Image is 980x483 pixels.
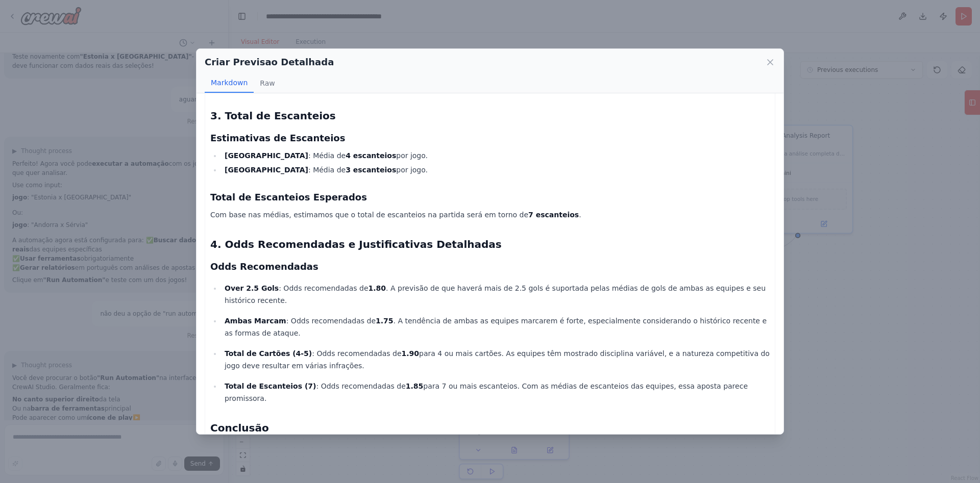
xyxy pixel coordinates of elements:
[225,315,770,339] p: : Odds recomendadas de . A tendência de ambas as equipes marcarem é forte, especialmente consider...
[210,209,770,221] p: Com base nas médias, estimamos que o total de escanteios na partida será em torno de .
[225,349,312,358] strong: Total de Cartões (4-5)
[205,55,334,69] h2: Criar Previsao Detalhada
[222,164,770,176] li: : Média de por jogo.
[346,151,396,160] strong: 4 escanteios
[205,73,254,93] button: Markdown
[225,382,316,390] strong: Total de Escanteios (7)
[254,73,281,93] button: Raw
[225,166,308,174] strong: [GEOGRAPHIC_DATA]
[225,284,279,292] strong: Over 2.5 Gols
[225,347,770,372] p: : Odds recomendadas de para 4 ou mais cartões. As equipes têm mostrado disciplina variável, e a n...
[346,166,396,174] strong: 3 escanteios
[402,349,420,358] strong: 1.90
[225,317,286,325] strong: Ambas Marcam
[406,382,424,390] strong: 1.85
[528,211,579,219] strong: 7 escanteios
[222,149,770,162] li: : Média de por jogo.
[225,380,770,404] p: : Odds recomendadas de para 7 ou mais escanteios. Com as médias de escanteios das equipes, essa a...
[210,109,770,123] h2: 3. Total de Escanteios
[210,421,770,435] h2: Conclusão
[210,260,770,274] h3: Odds Recomendadas
[210,237,770,251] h2: 4. Odds Recomendadas e Justificativas Detalhadas
[210,131,770,145] h3: Estimativas de Escanteios
[210,190,770,205] h3: Total de Escanteios Esperados
[225,151,308,160] strong: [GEOGRAPHIC_DATA]
[225,282,770,307] p: : Odds recomendadas de . A previsão de que haverá mais de 2.5 gols é suportada pelas médias de go...
[369,284,386,292] strong: 1.80
[376,317,394,325] strong: 1.75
